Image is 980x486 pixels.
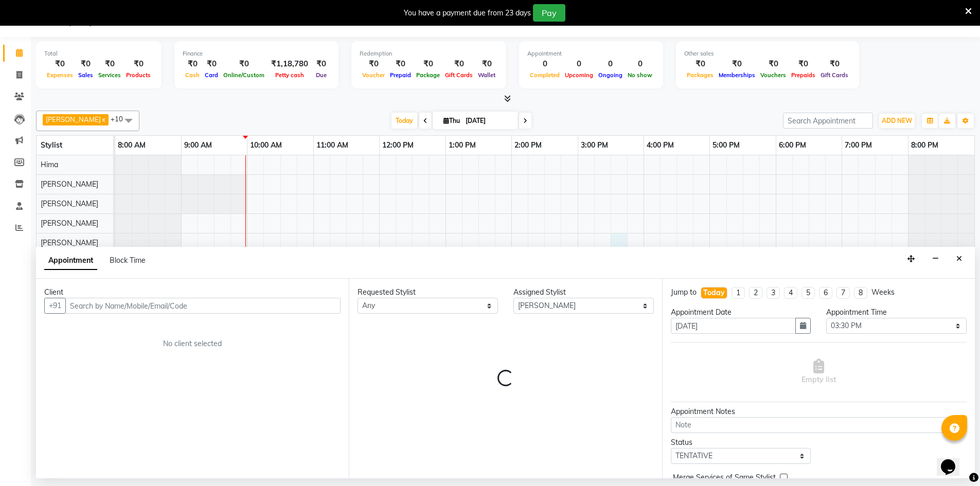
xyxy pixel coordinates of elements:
[44,287,341,298] div: Client
[446,138,478,153] a: 1:00 PM
[879,114,915,128] button: ADD NEW
[644,138,676,153] a: 4:00 PM
[758,71,789,79] span: Vouchers
[44,58,76,70] div: ₹0
[801,359,836,385] span: Empty list
[854,287,867,299] li: 8
[671,318,796,334] input: yyyy-mm-dd
[789,71,818,79] span: Prepaids
[41,179,98,189] span: [PERSON_NAME]
[273,71,307,79] span: Petty cash
[312,58,330,70] div: ₹0
[684,49,851,58] div: Other sales
[391,113,417,129] span: Today
[819,287,832,299] li: 6
[732,287,745,299] li: 1
[41,219,98,228] span: [PERSON_NAME]
[96,71,123,79] span: Services
[202,71,221,79] span: Card
[671,437,811,448] div: Status
[182,138,215,153] a: 9:00 AM
[44,71,76,79] span: Expenses
[826,307,967,318] div: Appointment Time
[671,287,697,298] div: Jump to
[625,71,655,79] span: No show
[533,4,565,22] button: Pay
[871,287,895,298] div: Weeks
[783,113,873,129] input: Search Appointment
[767,287,780,299] li: 3
[801,287,815,299] li: 5
[115,138,148,153] a: 8:00 AM
[183,49,330,58] div: Finance
[749,287,762,299] li: 2
[716,58,758,70] div: ₹0
[684,71,716,79] span: Packages
[673,472,776,485] span: Merge Services of Same Stylist
[527,58,562,70] div: 0
[387,58,414,70] div: ₹0
[360,71,387,79] span: Voucher
[836,287,850,299] li: 7
[562,58,596,70] div: 0
[101,115,105,123] a: x
[313,71,329,79] span: Due
[404,8,531,19] div: You have a payment due from 23 days
[671,307,811,318] div: Appointment Date
[111,115,131,123] span: +10
[512,138,544,153] a: 2:00 PM
[123,58,153,70] div: ₹0
[360,58,387,70] div: ₹0
[818,58,851,70] div: ₹0
[41,160,58,169] span: Hima
[358,287,498,298] div: Requested Stylist
[908,138,941,153] a: 8:00 PM
[76,71,96,79] span: Sales
[462,113,514,129] input: 2025-09-04
[789,58,818,70] div: ₹0
[442,71,475,79] span: Gift Cards
[110,256,146,265] span: Block Time
[684,58,716,70] div: ₹0
[414,71,442,79] span: Package
[221,71,267,79] span: Online/Custom
[527,49,655,58] div: Appointment
[442,58,475,70] div: ₹0
[937,445,970,476] iframe: chat widget
[44,251,97,270] span: Appointment
[776,138,809,153] a: 6:00 PM
[183,58,202,70] div: ₹0
[69,338,316,349] div: No client selected
[758,58,789,70] div: ₹0
[562,71,596,79] span: Upcoming
[221,58,267,70] div: ₹0
[387,71,414,79] span: Prepaid
[716,71,758,79] span: Memberships
[703,287,725,298] div: Today
[475,58,498,70] div: ₹0
[414,58,442,70] div: ₹0
[596,71,625,79] span: Ongoing
[625,58,655,70] div: 0
[267,58,312,70] div: ₹1,18,780
[314,138,351,153] a: 11:00 AM
[710,138,742,153] a: 5:00 PM
[202,58,221,70] div: ₹0
[475,71,498,79] span: Wallet
[441,117,462,124] span: Thu
[882,117,912,124] span: ADD NEW
[44,298,66,314] button: +91
[65,298,341,314] input: Search by Name/Mobile/Email/Code
[183,71,202,79] span: Cash
[123,71,153,79] span: Products
[818,71,851,79] span: Gift Cards
[96,58,123,70] div: ₹0
[596,58,625,70] div: 0
[578,138,611,153] a: 3:00 PM
[784,287,797,299] li: 4
[46,115,101,123] span: [PERSON_NAME]
[41,238,98,247] span: [PERSON_NAME]
[41,199,98,208] span: [PERSON_NAME]
[247,138,284,153] a: 10:00 AM
[842,138,875,153] a: 7:00 PM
